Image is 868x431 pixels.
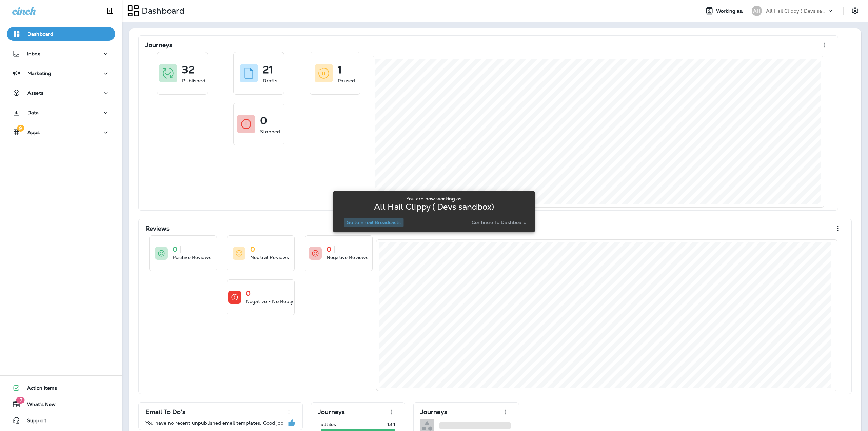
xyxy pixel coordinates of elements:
[20,401,56,410] span: What's New
[406,196,461,201] p: You are now working as
[7,47,115,60] button: Inbox
[752,6,762,16] div: AH
[20,418,46,426] span: Support
[7,397,115,411] button: 17What's New
[849,5,861,17] button: Settings
[7,106,115,119] button: Data
[7,381,115,395] button: Action Items
[145,409,185,415] p: Email To Do's
[318,409,345,415] p: Journeys
[263,77,278,84] p: Drafts
[27,110,39,115] p: Data
[20,385,57,393] span: Action Items
[716,8,745,14] span: Working as:
[7,86,115,100] button: Assets
[17,125,24,132] span: 9
[7,414,115,427] button: Support
[260,117,267,124] p: 0
[145,42,172,48] p: Journeys
[246,298,294,305] p: Negative - No Reply
[173,246,177,253] p: 0
[374,204,494,210] p: All Hail Clippy ( Devs sandbox)
[321,422,336,427] p: alltiles
[27,71,51,76] p: Marketing
[7,125,115,139] button: 9Apps
[387,422,395,427] p: 134
[472,220,527,225] p: Continue to Dashboard
[766,8,827,14] p: All Hail Clippy ( Devs sandbox)
[469,218,530,227] button: Continue to Dashboard
[16,397,24,404] span: 17
[182,66,194,73] p: 32
[27,31,53,37] p: Dashboard
[344,218,403,227] button: Go to Email Broadcasts
[139,6,184,16] p: Dashboard
[246,290,251,297] p: 0
[27,90,43,96] p: Assets
[27,51,40,56] p: Inbox
[347,220,401,225] p: Go to Email Broadcasts
[263,66,273,73] p: 21
[327,246,331,253] p: 0
[260,128,280,135] p: Stopped
[327,254,368,261] p: Negative Reviews
[7,66,115,80] button: Marketing
[145,225,170,232] p: Reviews
[250,246,255,253] p: 0
[27,130,40,135] p: Apps
[182,77,205,84] p: Published
[173,254,211,261] p: Positive Reviews
[145,420,285,426] p: You have no recent unpublished email templates. Good job!
[101,4,120,18] button: Collapse Sidebar
[7,27,115,41] button: Dashboard
[250,254,289,261] p: Neutral Reviews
